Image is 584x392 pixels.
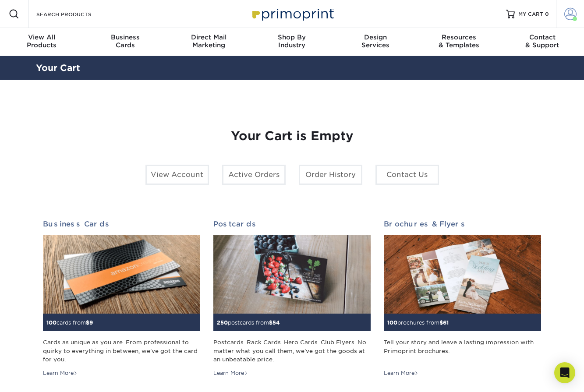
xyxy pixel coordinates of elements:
[167,33,250,41] span: Direct Mail
[213,220,371,378] a: Postcards 250postcards from$54 Postcards. Rack Cards. Hero Cards. Club Flyers. No matter what you...
[213,338,371,363] div: Postcards. Rack Cards. Hero Cards. Club Flyers. No matter what you call them, we've got the goods...
[269,319,273,326] span: $
[213,369,248,377] div: Learn More
[384,369,418,377] div: Learn More
[248,4,336,23] img: Primoprint
[501,28,584,56] a: Contact& Support
[554,362,575,383] div: Open Intercom Messenger
[545,11,549,17] span: 0
[167,33,250,49] div: Marketing
[83,28,166,56] a: BusinessCards
[334,33,417,49] div: Services
[334,28,417,56] a: DesignServices
[83,33,166,49] div: Cards
[217,319,280,326] small: postcards from
[518,11,543,18] span: MY CART
[439,319,443,326] span: $
[273,319,280,326] span: 54
[213,235,371,314] img: Postcards
[46,319,93,326] small: cards from
[387,319,397,326] span: 100
[43,220,200,378] a: Business Cards 100cards from$9 Cards as unique as you are. From professional to quirky to everyth...
[217,319,228,326] span: 250
[145,165,209,185] a: View Account
[443,319,449,326] span: 61
[250,33,333,41] span: Shop By
[35,9,121,19] input: SEARCH PRODUCTS.....
[43,235,200,314] img: Business Cards
[86,319,89,326] span: $
[2,365,74,389] iframe: Google Customer Reviews
[167,28,250,56] a: Direct MailMarketing
[222,165,286,185] a: Active Orders
[250,33,333,49] div: Industry
[213,220,371,228] h2: Postcards
[43,338,200,363] div: Cards as unique as you are. From professional to quirky to everything in between, we've got the c...
[501,33,584,49] div: & Support
[83,33,166,41] span: Business
[334,33,417,41] span: Design
[384,220,541,378] a: Brochures & Flyers 100brochures from$61 Tell your story and leave a lasting impression with Primo...
[250,28,333,56] a: Shop ByIndustry
[375,165,439,185] a: Contact Us
[384,235,541,314] img: Brochures & Flyers
[417,28,500,56] a: Resources& Templates
[384,338,541,363] div: Tell your story and leave a lasting impression with Primoprint brochures.
[417,33,500,49] div: & Templates
[384,220,541,228] h2: Brochures & Flyers
[299,165,362,185] a: Order History
[36,63,80,73] a: Your Cart
[501,33,584,41] span: Contact
[417,33,500,41] span: Resources
[46,319,57,326] span: 100
[89,319,93,326] span: 9
[43,220,200,228] h2: Business Cards
[387,319,449,326] small: brochures from
[43,129,542,144] h1: Your Cart is Empty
